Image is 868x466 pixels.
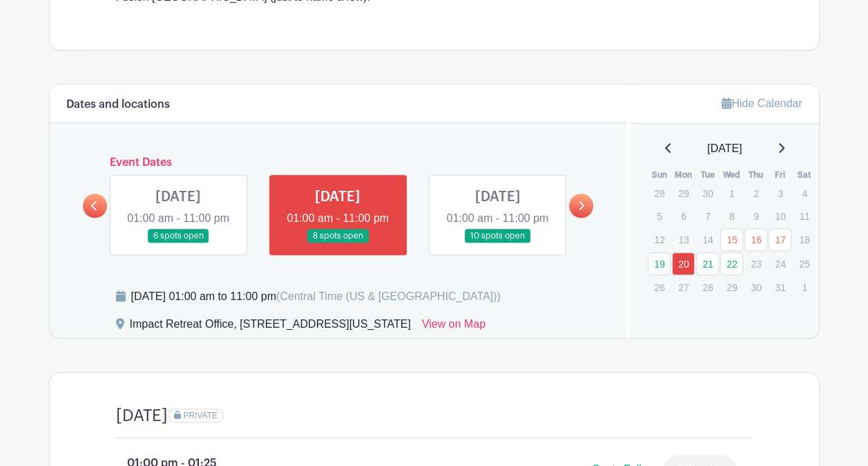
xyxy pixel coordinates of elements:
p: 7 [696,205,719,227]
p: 14 [696,229,719,250]
p: 12 [648,229,671,250]
p: 25 [793,253,816,274]
p: 29 [672,183,695,204]
p: 1 [720,183,743,204]
p: 6 [672,205,695,227]
p: 27 [672,277,695,298]
p: 28 [696,277,719,298]
p: 29 [720,277,743,298]
p: 5 [648,205,671,227]
th: Tue [695,168,720,182]
h4: [DATE] [116,406,168,426]
p: 4 [793,183,816,204]
p: 10 [769,205,791,227]
a: 19 [648,252,671,275]
span: [DATE] [707,140,742,157]
p: 13 [672,229,695,250]
p: 30 [744,277,767,298]
p: 23 [744,253,767,274]
p: 26 [648,277,671,298]
a: 22 [720,252,743,275]
p: 24 [769,253,791,274]
p: 28 [648,183,671,204]
h6: Event Dates [107,156,570,169]
th: Wed [720,168,744,182]
span: (Central Time (US & [GEOGRAPHIC_DATA])) [276,290,501,302]
p: 31 [769,277,791,298]
a: Hide Calendar [722,97,802,109]
h6: Dates and locations [66,98,170,111]
a: 21 [696,252,719,275]
p: 9 [744,205,767,227]
div: [DATE] 01:00 am to 11:00 pm [131,288,501,305]
p: 30 [696,183,719,204]
a: 20 [672,252,695,275]
span: PRIVATE [183,411,218,420]
a: 16 [744,228,767,251]
th: Sun [647,168,671,182]
th: Mon [671,168,695,182]
p: 11 [793,205,816,227]
p: 8 [720,205,743,227]
p: 18 [793,229,816,250]
p: 1 [793,277,816,298]
p: 3 [769,183,791,204]
p: 2 [744,183,767,204]
th: Sat [792,168,816,182]
a: 15 [720,228,743,251]
a: View on Map [422,316,485,338]
a: 17 [769,228,791,251]
th: Thu [744,168,768,182]
th: Fri [768,168,792,182]
div: Impact Retreat Office, [STREET_ADDRESS][US_STATE] [130,316,411,338]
